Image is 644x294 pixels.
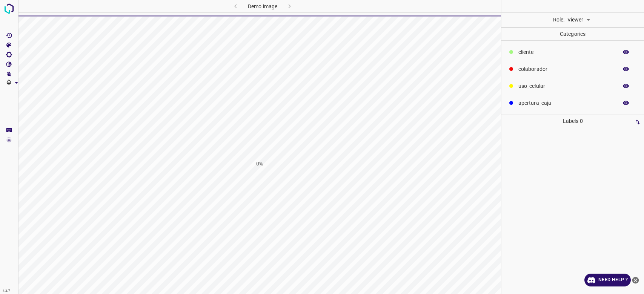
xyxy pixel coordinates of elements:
p: Categories [501,28,644,40]
p: apertura_caja [518,99,614,107]
a: Need Help ? [584,274,631,286]
div: 4.3.7 [1,288,12,294]
div: cliente [501,44,644,61]
p: cliente [518,48,614,56]
button: close-help [631,274,640,286]
div: colaborador [501,61,644,78]
p: Labels 0 [504,115,642,127]
div: Role: [501,13,644,27]
h1: 0% [256,160,263,168]
div: Viewer [567,14,593,25]
div: apertura_caja [501,95,644,112]
img: logo [2,2,16,15]
p: colaborador [518,65,614,73]
div: uso_celular [501,78,644,95]
p: uso_celular [518,82,614,90]
h6: Demo image [248,2,277,12]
